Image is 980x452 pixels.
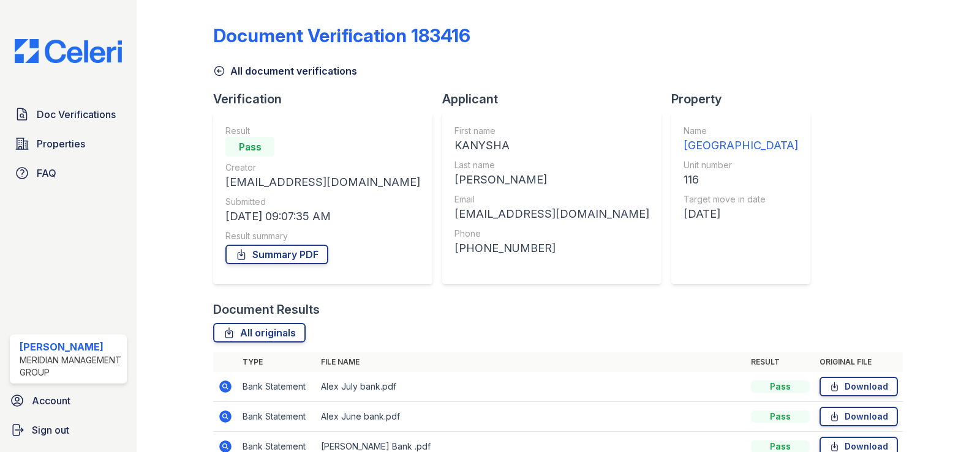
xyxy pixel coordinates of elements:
[5,388,132,413] a: Account
[751,380,810,393] div: Pass
[10,132,127,156] a: Properties
[225,196,420,208] div: Submitted
[454,171,649,188] div: [PERSON_NAME]
[213,323,306,343] a: All originals
[225,125,420,137] div: Result
[213,91,442,108] div: Verification
[20,339,122,354] div: [PERSON_NAME]
[10,161,127,185] a: FAQ
[684,137,798,154] div: [GEOGRAPHIC_DATA]
[213,301,320,318] div: Document Results
[225,230,420,242] div: Result summary
[213,24,470,46] div: Document Verification 183416
[5,39,132,63] img: CE_Logo_Blue-a8612792a0a2168367f1c8372b55b34899dd931a85d93a1a3d3e32e68fde9ad4.png
[37,166,56,180] span: FAQ
[316,372,746,402] td: Alex July bank.pdf
[454,137,649,154] div: KANYSHA
[225,161,420,174] div: Creator
[225,174,420,191] div: [EMAIL_ADDRESS][DOMAIN_NAME]
[225,137,274,157] div: Pass
[746,352,815,372] th: Result
[454,206,649,223] div: [EMAIL_ADDRESS][DOMAIN_NAME]
[20,354,122,379] div: Meridian Management Group
[225,208,420,225] div: [DATE] 09:07:35 AM
[684,171,798,188] div: 116
[238,352,316,372] th: Type
[454,228,649,240] div: Phone
[820,377,898,396] a: Download
[442,91,671,108] div: Applicant
[454,125,649,137] div: First name
[671,91,820,108] div: Property
[751,410,810,423] div: Pass
[225,245,328,264] a: Summary PDF
[32,423,69,437] span: Sign out
[316,402,746,432] td: Alex June bank.pdf
[454,193,649,206] div: Email
[820,407,898,426] a: Download
[213,64,357,78] a: All document verifications
[10,102,127,127] a: Doc Verifications
[815,352,903,372] th: Original file
[684,125,798,137] div: Name
[684,206,798,223] div: [DATE]
[684,193,798,206] div: Target move in date
[238,372,316,402] td: Bank Statement
[37,136,85,151] span: Properties
[454,240,649,257] div: [PHONE_NUMBER]
[454,159,649,171] div: Last name
[684,159,798,171] div: Unit number
[238,402,316,432] td: Bank Statement
[5,418,132,442] a: Sign out
[37,107,116,122] span: Doc Verifications
[316,352,746,372] th: File name
[32,393,70,408] span: Account
[684,125,798,154] a: Name [GEOGRAPHIC_DATA]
